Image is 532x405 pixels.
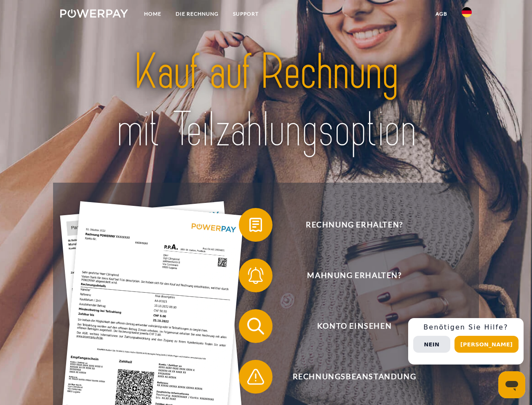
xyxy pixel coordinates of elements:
h3: Benötigen Sie Hilfe? [413,323,519,332]
img: qb_bell.svg [245,265,266,286]
button: Rechnungsbeanstandung [239,360,458,394]
button: Konto einsehen [239,309,458,343]
img: de [462,7,472,17]
a: SUPPORT [226,6,266,22]
a: Home [137,6,168,22]
img: logo-powerpay-white.svg [60,9,128,18]
img: qb_warning.svg [245,366,266,387]
span: Mahnung erhalten? [251,259,457,292]
span: Rechnungsbeanstandung [251,360,457,394]
img: qb_bill.svg [245,214,266,235]
button: Mahnung erhalten? [239,259,458,292]
button: Nein [413,336,450,353]
button: Rechnung erhalten? [239,208,458,242]
img: title-powerpay_de.svg [80,40,452,162]
button: [PERSON_NAME] [454,336,519,353]
a: DIE RECHNUNG [168,6,226,22]
a: agb [428,6,454,22]
img: qb_search.svg [245,316,266,337]
div: Schnellhilfe [408,318,524,364]
span: Rechnung erhalten? [251,208,457,242]
iframe: Schaltfläche zum Öffnen des Messaging-Fensters [498,371,525,398]
span: Konto einsehen [251,309,457,343]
